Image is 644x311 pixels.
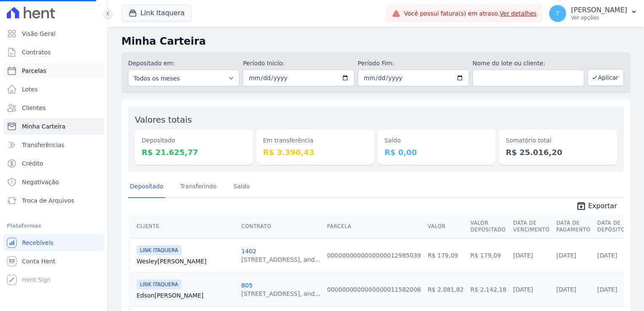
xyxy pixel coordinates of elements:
[135,115,192,125] label: Valores totais
[142,147,246,158] dd: R$ 21.625,77
[3,81,104,98] a: Lotes
[142,136,246,145] dt: Depositado
[3,174,104,190] a: Negativação
[576,201,586,211] i: unarchive
[241,248,257,255] a: 1402
[128,60,175,67] label: Depositado em:
[542,2,644,25] button: T [PERSON_NAME] Ver opções
[7,221,101,231] div: Plataformas
[3,62,104,79] a: Parcelas
[553,214,594,239] th: Data de Pagamento
[556,252,576,259] a: [DATE]
[569,201,624,213] a: unarchive Exportar
[597,252,617,259] a: [DATE]
[510,214,553,239] th: Data de Vencimento
[22,29,56,38] span: Visão Geral
[243,59,354,68] label: Período Inicío:
[556,11,560,16] span: T
[327,252,421,259] a: 0000000000000000012985039
[22,122,65,131] span: Minha Carteira
[241,255,320,264] div: [STREET_ADDRESS], and...
[3,44,104,61] a: Contratos
[3,99,104,116] a: Clientes
[22,159,43,168] span: Crédito
[3,118,104,135] a: Minha Carteira
[3,25,104,42] a: Visão Geral
[506,136,610,145] dt: Somatório total
[588,69,624,86] button: Aplicar
[327,286,421,293] a: 0000000000000000011582006
[571,14,627,21] p: Ver opções
[3,192,104,209] a: Troca de Arquivos
[358,59,469,68] label: Período Fim:
[467,238,510,272] td: R$ 179,09
[597,286,617,293] a: [DATE]
[3,234,104,251] a: Recebíveis
[467,214,510,239] th: Valor Depositado
[241,290,320,298] div: [STREET_ADDRESS], and...
[424,214,467,239] th: Valor
[384,136,489,145] dt: Saldo
[22,178,59,186] span: Negativação
[137,279,182,290] span: LINK ITAQUERA
[384,147,489,158] dd: R$ 0,00
[263,136,368,145] dt: Em transferência
[506,147,610,158] dd: R$ 25.016,20
[179,176,219,198] a: Transferindo
[232,176,252,198] a: Saldo
[594,214,628,239] th: Data de Depósito
[472,59,584,68] label: Nome do lote ou cliente:
[513,286,533,293] a: [DATE]
[22,67,46,75] span: Parcelas
[404,9,537,18] span: Você possui fatura(s) em atraso.
[128,176,165,198] a: Depositado
[324,214,424,239] th: Parcela
[22,48,51,56] span: Contratos
[238,214,324,239] th: Contrato
[3,155,104,172] a: Crédito
[263,147,368,158] dd: R$ 3.390,43
[121,34,631,49] h2: Minha Carteira
[130,214,238,239] th: Cliente
[22,85,38,94] span: Lotes
[22,141,64,149] span: Transferências
[424,238,467,272] td: R$ 179,09
[22,257,55,265] span: Conta Hent
[137,257,235,265] a: Wesley[PERSON_NAME]
[22,239,54,247] span: Recebíveis
[137,245,182,255] span: LINK ITAQUERA
[500,10,537,17] a: Ver detalhes
[424,272,467,306] td: R$ 2.081,82
[241,282,253,289] a: 805
[22,104,46,112] span: Clientes
[588,201,617,211] span: Exportar
[556,286,576,293] a: [DATE]
[513,252,533,259] a: [DATE]
[3,137,104,153] a: Transferências
[121,5,192,21] button: Link Itaquera
[22,196,74,205] span: Troca de Arquivos
[571,6,627,14] p: [PERSON_NAME]
[467,272,510,306] td: R$ 2.142,18
[3,253,104,270] a: Conta Hent
[137,291,235,300] a: Edson[PERSON_NAME]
